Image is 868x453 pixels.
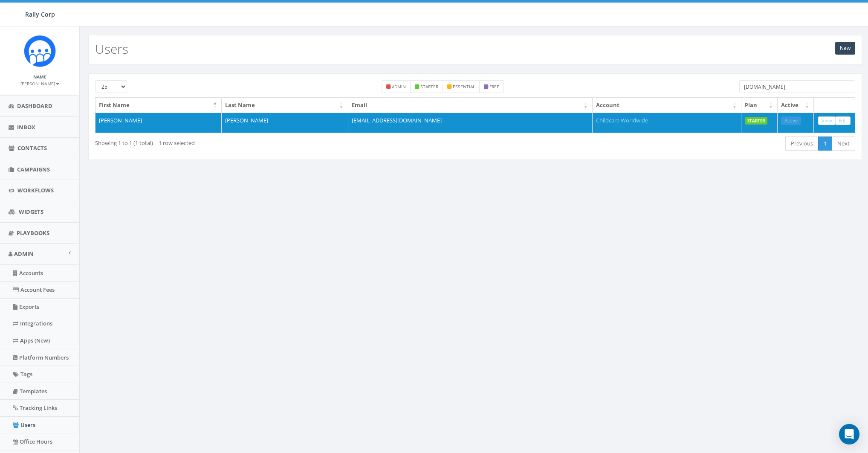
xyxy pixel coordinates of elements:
small: starter [420,84,438,90]
span: Inbox [17,123,35,131]
th: Email: activate to sort column ascending [348,98,593,113]
img: Icon_1.png [24,35,56,67]
span: Admin [14,250,34,258]
th: Last Name: activate to sort column ascending [222,98,348,113]
th: First Name: activate to sort column descending [95,98,222,113]
div: Open Intercom Messenger [839,424,859,444]
h2: Users [95,42,128,56]
a: Active [781,116,801,125]
span: Workflows [17,186,54,194]
span: Contacts [17,144,47,152]
span: Widgets [19,208,43,215]
small: free [489,84,499,90]
span: Playbooks [17,229,49,237]
input: Type to search [739,80,855,93]
a: Next [832,136,855,151]
a: New [835,42,855,55]
td: [PERSON_NAME] [222,113,348,133]
div: Showing 1 to 1 (1 total) [95,136,404,147]
span: Dashboard [17,102,52,110]
a: Previous [785,136,819,151]
a: [PERSON_NAME] [20,79,59,87]
a: Edit [835,116,851,125]
span: Rally Corp [25,10,55,18]
th: Plan: activate to sort column ascending [741,98,778,113]
a: 1 [818,136,832,151]
span: 1 row selected [159,139,195,147]
th: Account: activate to sort column ascending [593,98,741,113]
small: essential [453,84,475,90]
label: STARTER [745,117,767,125]
td: [EMAIL_ADDRESS][DOMAIN_NAME] [348,113,593,133]
small: admin [392,84,406,90]
a: Childcare Worldwide [596,116,648,124]
th: Active: activate to sort column ascending [778,98,814,113]
a: View [818,116,836,125]
span: Campaigns [17,166,50,173]
td: [PERSON_NAME] [95,113,222,133]
small: Name [33,74,46,80]
small: [PERSON_NAME] [20,81,59,87]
